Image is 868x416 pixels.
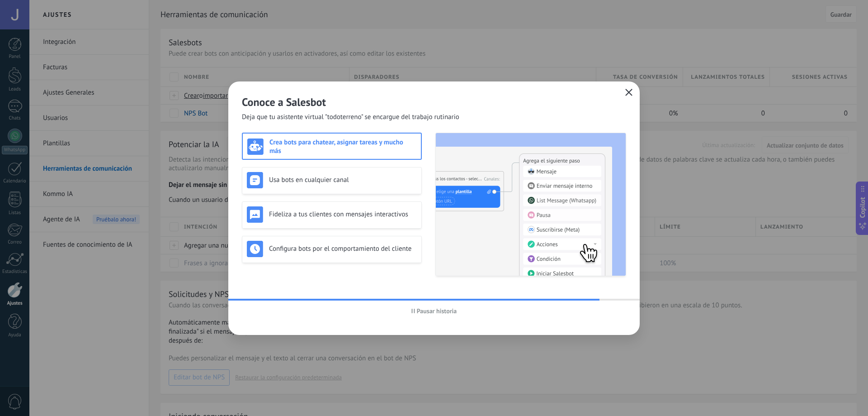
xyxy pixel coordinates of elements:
h3: Configura bots por el comportamiento del cliente [269,244,417,253]
h3: Crea bots para chatear, asignar tareas y mucho más [269,138,416,155]
h2: Conoce a Salesbot [242,95,626,109]
h3: Fideliza a tus clientes con mensajes interactivos [269,210,417,219]
span: Pausar historia [417,308,457,314]
h3: Usa bots en cualquier canal [269,176,417,184]
button: Pausar historia [407,304,461,318]
span: Deja que tu asistente virtual "todoterreno" se encargue del trabajo rutinario [242,113,459,122]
